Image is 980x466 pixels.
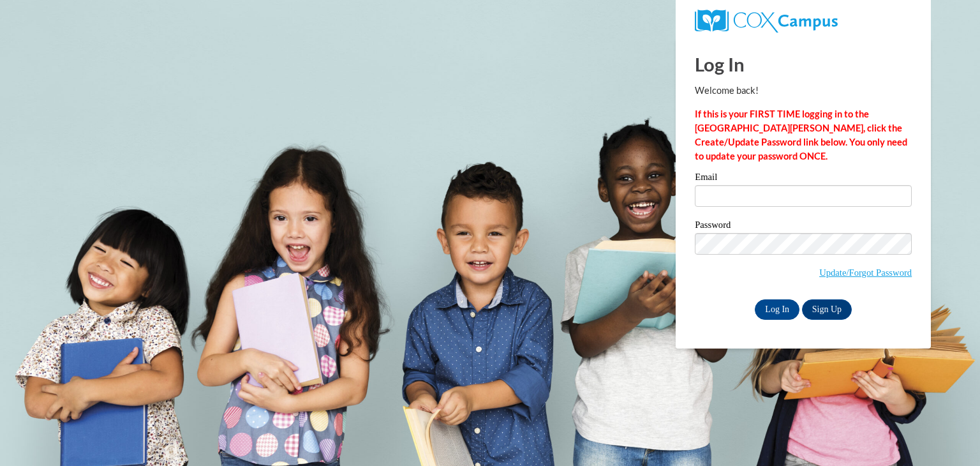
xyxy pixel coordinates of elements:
[819,267,912,278] a: Update/Forgot Password
[695,109,907,162] strong: If this is your FIRST TIME logging in to the [GEOGRAPHIC_DATA][PERSON_NAME], click the Create/Upd...
[695,10,838,33] img: COX Campus
[695,10,912,33] a: COX Campus
[695,220,912,233] label: Password
[695,51,912,77] h1: Log In
[755,299,799,320] input: Log In
[695,84,912,98] p: Welcome back!
[695,172,912,185] label: Email
[802,299,852,320] a: Sign Up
